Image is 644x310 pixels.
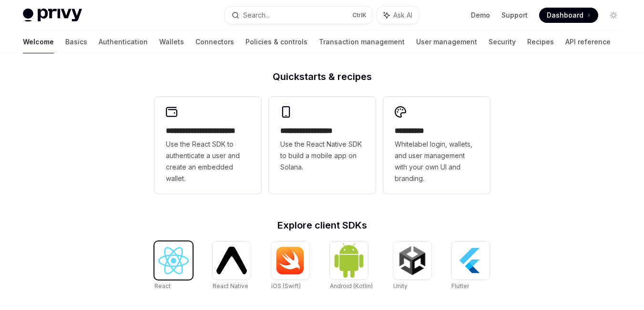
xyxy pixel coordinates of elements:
[23,30,54,53] a: Welcome
[216,247,247,274] img: React Native
[377,7,419,24] button: Ask AI
[213,241,251,291] a: React NativeReact Native
[213,282,248,290] span: React Native
[65,30,87,53] a: Basics
[154,241,193,291] a: ReactReact
[243,10,270,21] div: Search...
[166,139,250,184] span: Use the React SDK to authenticate a user and create an embedded wallet.
[280,139,364,173] span: Use the React Native SDK to build a mobile app on Solana.
[489,30,516,53] a: Security
[99,30,148,53] a: Authentication
[451,241,490,291] a: FlutterFlutter
[330,282,373,290] span: Android (Kotlin)
[269,97,376,194] a: **** **** **** ***Use the React Native SDK to build a mobile app on Solana.
[195,30,234,53] a: Connectors
[397,245,428,276] img: Unity
[23,9,82,22] img: light logo
[225,7,373,24] button: Search...CtrlK
[455,245,486,276] img: Flutter
[451,282,469,290] span: Flutter
[383,97,490,194] a: **** *****Whitelabel login, wallets, and user management with your own UI and branding.
[393,282,408,290] span: Unity
[416,30,477,53] a: User management
[334,242,364,278] img: Android (Kotlin)
[352,11,367,19] span: Ctrl K
[539,8,598,23] a: Dashboard
[395,139,479,184] span: Whitelabel login, wallets, and user management with your own UI and branding.
[393,241,431,291] a: UnityUnity
[154,282,171,290] span: React
[245,30,307,53] a: Policies & controls
[319,30,405,53] a: Transaction management
[501,10,528,20] a: Support
[159,30,184,53] a: Wallets
[271,282,301,290] span: iOS (Swift)
[606,8,621,23] button: Toggle dark mode
[547,10,583,20] span: Dashboard
[330,241,373,291] a: Android (Kotlin)Android (Kotlin)
[565,30,611,53] a: API reference
[271,241,309,291] a: iOS (Swift)iOS (Swift)
[393,10,412,20] span: Ask AI
[471,10,490,20] a: Demo
[275,246,306,275] img: iOS (Swift)
[154,72,490,81] h2: Quickstarts & recipes
[527,30,554,53] a: Recipes
[154,220,490,230] h2: Explore client SDKs
[158,247,189,274] img: React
